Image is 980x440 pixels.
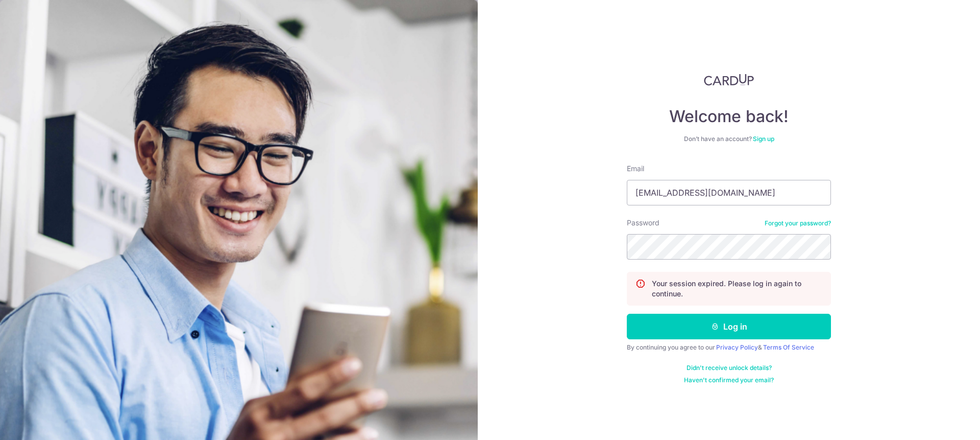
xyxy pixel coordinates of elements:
[753,135,774,143] a: Sign up
[765,219,831,227] a: Forgot your password?
[627,164,644,174] label: Email
[627,218,659,228] label: Password
[627,343,831,352] div: By continuing you agree to our &
[687,364,772,372] a: Didn't receive unlock details?
[627,314,831,339] button: Log in
[684,376,774,384] a: Haven't confirmed your email?
[716,343,758,351] a: Privacy Policy
[763,343,814,351] a: Terms Of Service
[627,135,831,143] div: Don’t have an account?
[652,279,822,299] p: Your session expired. Please log in again to continue.
[627,180,831,205] input: Enter your Email
[627,106,831,127] h4: Welcome back!
[704,74,754,86] img: CardUp Logo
